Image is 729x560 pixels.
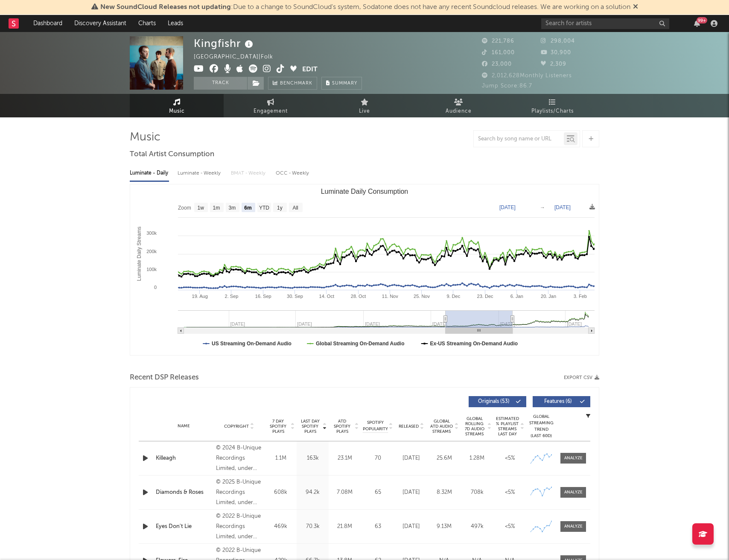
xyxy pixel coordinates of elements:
[267,488,295,497] div: 608k
[216,511,262,542] div: © 2022 B-Unique Recordings Limited, under exclusive license to Atlantic Recording Corporation
[564,375,599,380] button: Export CSV
[254,106,288,117] span: Engagement
[463,488,491,497] div: 708k
[267,454,295,463] div: 1.1M
[100,4,630,11] span: : Due to a change to SoundCloud's system, Sodatone does not have any recent Soundcloud releases. ...
[482,50,515,55] span: 161,000
[130,149,214,160] span: Total Artist Consumption
[198,205,204,211] text: 1w
[268,77,317,90] a: Benchmark
[224,94,318,117] a: Engagement
[321,77,362,90] button: Summary
[216,477,262,508] div: © 2025 B-Unique Recordings Limited, under exclusive license to Atlantic Recording Corporation
[130,166,169,181] div: Luminate - Daily
[156,522,212,531] a: Eyes Don't Lie
[100,4,231,11] span: New SoundCloud Releases not updating
[505,94,599,117] a: Playlists/Charts
[316,341,405,347] text: Global Streaming On-Demand Audio
[463,454,491,463] div: 1.28M
[332,81,357,86] span: Summary
[146,249,157,254] text: 200k
[541,18,669,29] input: Search for artists
[359,106,370,117] span: Live
[482,83,532,89] span: Jump Score: 86.7
[541,50,571,55] span: 30,900
[192,294,208,299] text: 19. Aug
[146,230,157,236] text: 300k
[130,373,199,383] span: Recent DSP Releases
[132,15,162,32] a: Charts
[194,36,255,50] div: Kingfishr
[229,205,236,211] text: 3m
[130,184,599,355] svg: Luminate Daily Consumption
[554,204,571,210] text: [DATE]
[541,61,566,67] span: 2,309
[397,522,426,531] div: [DATE]
[299,419,321,434] span: Last Day Spotify Plays
[156,423,212,429] div: Name
[331,454,359,463] div: 23.1M
[331,419,353,434] span: ATD Spotify Plays
[27,15,68,32] a: Dashboard
[510,294,523,299] text: 6. Jan
[541,294,556,299] text: 20. Jan
[363,522,393,531] div: 63
[463,522,491,531] div: 497k
[531,106,574,117] span: Playlists/Charts
[694,20,700,27] button: 99+
[533,396,590,407] button: Features(6)
[154,285,157,290] text: 0
[292,205,298,211] text: All
[697,17,707,23] div: 99 +
[178,166,222,181] div: Luminate - Weekly
[397,454,426,463] div: [DATE]
[130,94,224,117] a: Music
[169,106,185,117] span: Music
[331,488,359,497] div: 7.08M
[244,205,251,211] text: 6m
[331,522,359,531] div: 21.8M
[156,488,212,497] a: Diamonds & Roses
[430,488,458,497] div: 8.32M
[477,294,493,299] text: 23. Dec
[496,454,524,463] div: <5%
[482,61,512,67] span: 23,000
[474,399,513,404] span: Originals ( 53 )
[146,267,157,272] text: 100k
[299,454,327,463] div: 163k
[446,106,472,117] span: Audience
[351,294,366,299] text: 28. Oct
[463,416,486,437] span: Global Rolling 7D Audio Streams
[430,419,453,434] span: Global ATD Audio Streams
[194,52,283,62] div: [GEOGRAPHIC_DATA] | Folk
[267,419,289,434] span: 7 Day Spotify Plays
[474,136,564,143] input: Search by song name or URL
[299,522,327,531] div: 70.3k
[633,4,638,11] span: Dismiss
[280,79,312,89] span: Benchmark
[414,294,430,299] text: 25. Nov
[538,399,577,404] span: Features ( 6 )
[287,294,303,299] text: 30. Sep
[482,73,572,79] span: 2,012,628 Monthly Listeners
[496,416,519,437] span: Estimated % Playlist Streams Last Day
[318,94,411,117] a: Live
[574,294,587,299] text: 3. Feb
[496,522,524,531] div: <5%
[224,424,249,429] span: Copyright
[399,424,419,429] span: Released
[496,488,524,497] div: <5%
[267,522,295,531] div: 469k
[446,294,460,299] text: 9. Dec
[397,488,426,497] div: [DATE]
[213,205,220,211] text: 1m
[277,205,283,211] text: 1y
[411,94,505,117] a: Audience
[363,454,393,463] div: 70
[430,454,458,463] div: 25.6M
[319,294,334,299] text: 14. Oct
[178,205,191,211] text: Zoom
[156,454,212,463] a: Killeagh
